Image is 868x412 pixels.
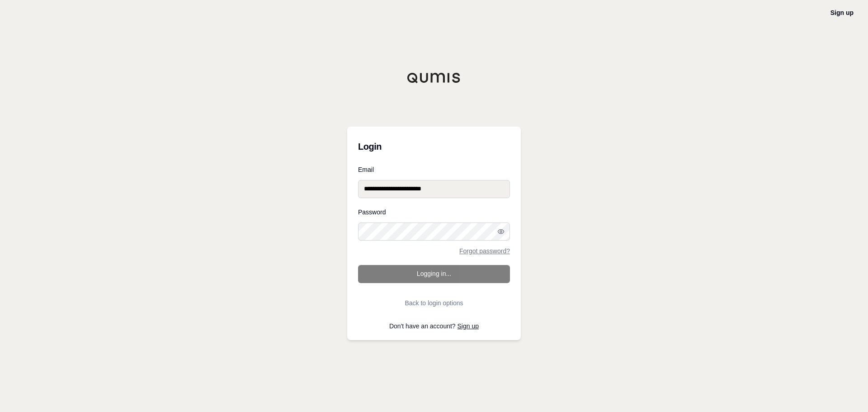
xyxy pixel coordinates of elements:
[407,72,461,83] img: Qumis
[358,294,510,312] button: Back to login options
[458,322,479,330] a: Sign up
[459,248,510,254] a: Forgot password?
[358,137,510,156] h3: Login
[830,9,854,16] a: Sign up
[358,166,510,173] label: Email
[358,323,510,329] p: Don't have an account?
[358,209,510,215] label: Password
